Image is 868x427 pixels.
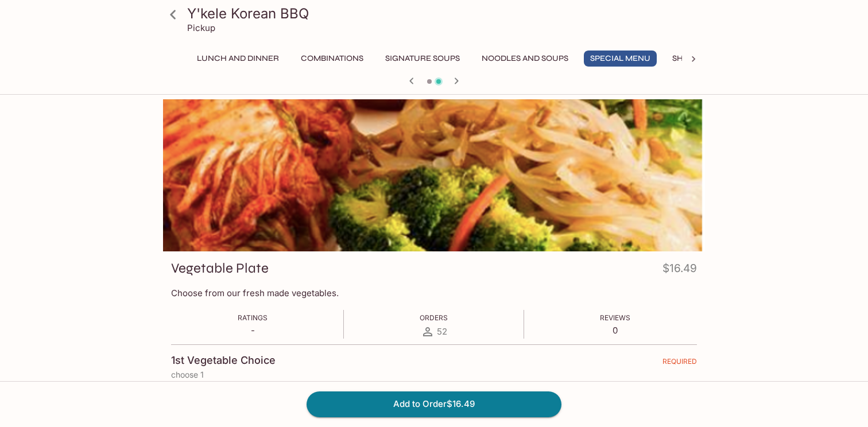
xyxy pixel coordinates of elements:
[163,99,705,251] div: Vegetable Plate
[187,22,215,33] p: Pickup
[187,5,700,22] h3: Y'kele Korean BBQ
[600,313,630,322] span: Reviews
[171,354,276,367] h4: 1st Vegetable Choice
[307,391,561,417] button: Add to Order$16.49
[171,259,269,277] h3: Vegetable Plate
[666,51,748,67] button: Shrimp Combos
[662,259,697,282] h4: $16.49
[191,51,285,67] button: Lunch and Dinner
[294,51,370,67] button: Combinations
[171,370,697,379] p: choose 1
[379,51,466,67] button: Signature Soups
[437,326,447,337] span: 52
[662,357,697,370] span: REQUIRED
[600,325,630,336] p: 0
[171,288,697,298] p: Choose from our fresh made vegetables.
[420,313,448,322] span: Orders
[475,51,575,67] button: Noodles and Soups
[238,325,268,336] p: -
[238,313,268,322] span: Ratings
[584,51,657,67] button: Special Menu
